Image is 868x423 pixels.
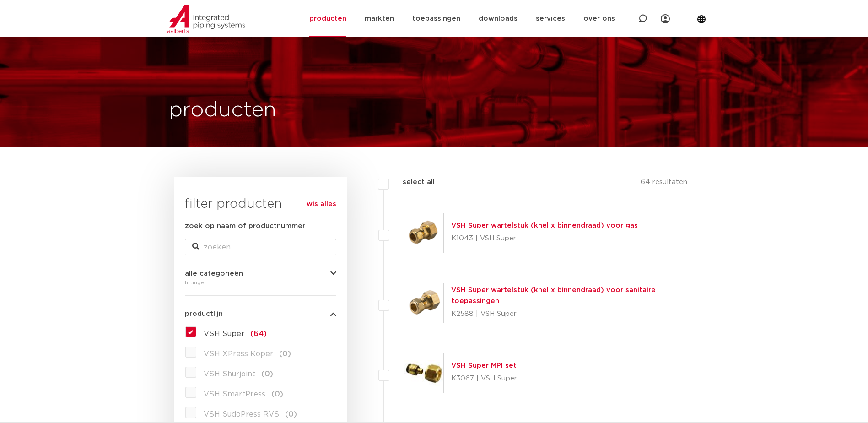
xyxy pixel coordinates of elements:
p: K2588 | VSH Super [451,307,688,321]
a: VSH Super wartelstuk (knel x binnendraad) voor sanitaire toepassingen [451,287,656,304]
span: (0) [271,390,283,398]
a: VSH Super wartelstuk (knel x binnendraad) voor gas [451,222,638,229]
span: productlijn [185,310,223,317]
span: VSH SmartPress [204,390,265,398]
span: VSH Super [204,330,244,337]
span: (64) [250,330,267,337]
span: (0) [261,370,273,378]
p: 64 resultaten [641,177,687,191]
a: wis alles [307,199,336,210]
span: VSH Shurjoint [204,370,255,378]
h3: filter producten [185,195,336,213]
span: (0) [285,411,297,418]
p: K3067 | VSH Super [451,371,517,386]
label: zoek op naam of productnummer [185,221,305,232]
h1: producten [169,96,276,125]
p: K1043 | VSH Super [451,231,638,246]
span: VSH XPress Koper [204,350,273,358]
input: zoeken [185,239,336,255]
button: alle categorieën [185,270,336,277]
img: Thumbnail for VSH Super wartelstuk (knel x binnendraad) voor sanitaire toepassingen [404,283,443,323]
div: fittingen [185,277,336,288]
span: (0) [279,350,291,358]
button: productlijn [185,310,336,317]
span: VSH SudoPress RVS [204,411,279,418]
span: alle categorieën [185,270,243,277]
label: select all [389,177,435,188]
img: Thumbnail for VSH Super wartelstuk (knel x binnendraad) voor gas [404,213,443,253]
a: VSH Super MPI set [451,362,517,369]
img: Thumbnail for VSH Super MPI set [404,353,443,393]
